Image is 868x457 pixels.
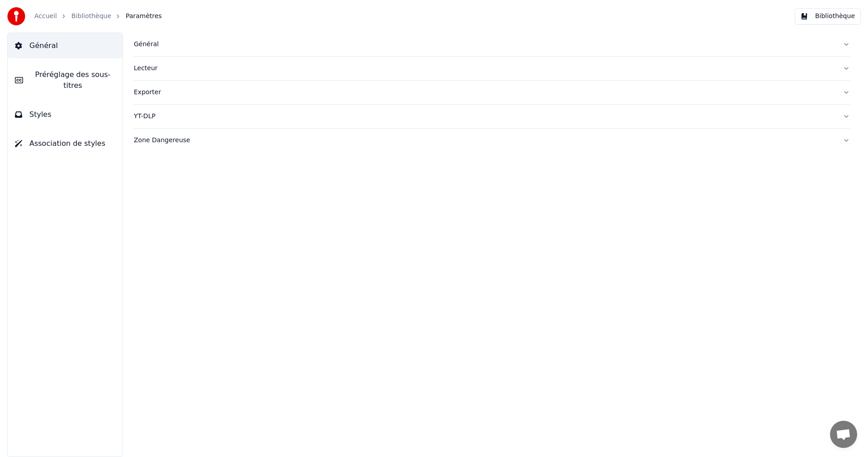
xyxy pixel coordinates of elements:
[134,81,850,104] button: Exporter
[134,64,835,73] div: Lecteur
[134,57,850,80] button: Lecteur
[126,12,162,21] span: Paramètres
[134,40,835,49] div: Général
[134,136,835,145] div: Zone Dangereuse
[71,12,111,21] a: Bibliothèque
[7,7,25,25] img: youka
[8,62,123,98] button: Préréglage des sous-titres
[8,33,123,58] button: Général
[8,131,123,156] button: Association de styles
[29,40,58,51] span: Général
[29,109,52,120] span: Styles
[29,138,105,149] span: Association de styles
[8,102,123,127] button: Styles
[795,8,861,24] button: Bibliothèque
[34,12,57,21] a: Accueil
[30,69,115,91] span: Préréglage des sous-titres
[134,88,835,97] div: Exporter
[134,105,850,128] button: YT-DLP
[134,33,850,56] button: Général
[34,12,162,21] nav: breadcrumb
[134,129,850,152] button: Zone Dangereuse
[830,421,857,448] a: Ouvrir le chat
[134,112,835,121] div: YT-DLP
